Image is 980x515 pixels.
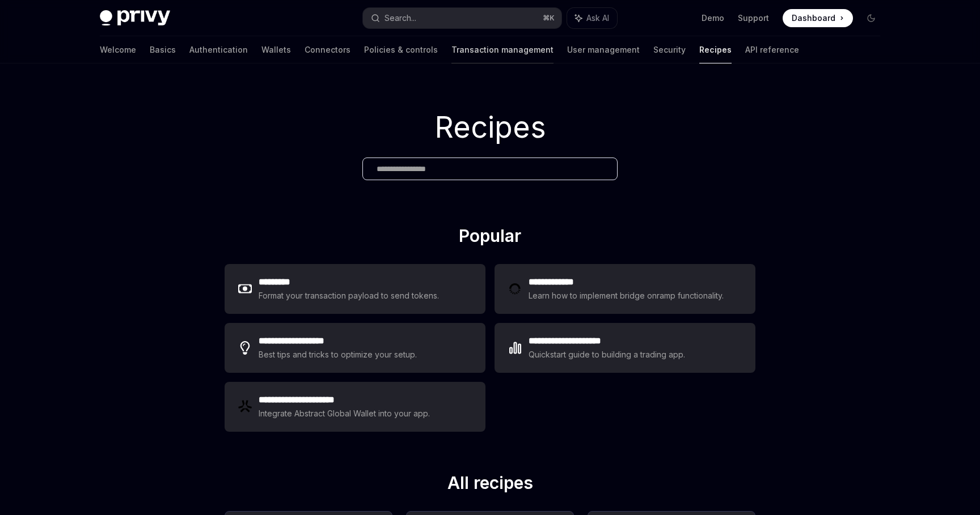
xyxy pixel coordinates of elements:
[305,36,350,63] a: Connectors
[189,36,248,63] a: Authentication
[495,264,755,314] a: **** **** ***Learn how to implement bridge onramp functionality.
[364,36,438,63] a: Policies & controls
[862,9,880,27] button: Toggle dark mode
[783,9,853,27] a: Dashboard
[529,289,727,303] div: Learn how to implement bridge onramp functionality.
[259,348,419,361] div: Best tips and tricks to optimize your setup.
[451,36,554,63] a: Transaction management
[385,11,416,25] div: Search...
[567,8,617,28] button: Ask AI
[100,10,170,26] img: dark logo
[259,289,440,303] div: Format your transaction payload to send tokens.
[653,36,686,63] a: Security
[699,36,732,63] a: Recipes
[225,225,755,250] h2: Popular
[702,12,724,24] a: Demo
[745,36,799,63] a: API reference
[225,473,755,497] h2: All recipes
[261,36,291,63] a: Wallets
[529,348,686,361] div: Quickstart guide to building a trading app.
[792,12,835,24] span: Dashboard
[363,8,561,28] button: Search...⌘K
[259,407,431,420] div: Integrate Abstract Global Wallet into your app.
[586,12,609,24] span: Ask AI
[225,264,485,314] a: **** ****Format your transaction payload to send tokens.
[543,14,555,23] span: ⌘ K
[150,36,176,63] a: Basics
[100,36,136,63] a: Welcome
[567,36,640,63] a: User management
[738,12,769,24] a: Support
